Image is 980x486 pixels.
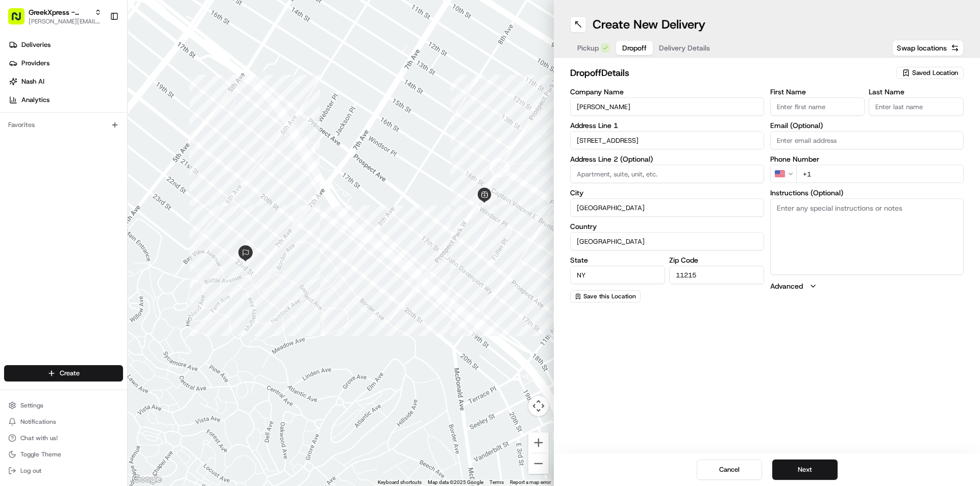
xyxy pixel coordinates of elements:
[20,200,78,211] span: Knowledge Base
[96,200,164,211] span: API Documentation
[20,467,41,475] span: Log out
[570,257,665,264] label: State
[130,473,164,486] a: Open this area in Google Maps (opens a new window)
[659,43,710,53] span: Delivery Details
[20,450,61,458] span: Toggle Theme
[772,459,838,480] button: Next
[570,189,764,196] label: City
[869,88,964,95] label: Last Name
[86,201,94,210] div: 💻
[570,266,665,284] input: Enter state
[10,97,29,116] img: 1736555255976-a54dd68f-1ca7-489b-9aae-adbdc363a1c4
[29,17,102,25] button: [PERSON_NAME][EMAIL_ADDRESS][DOMAIN_NAME]
[21,95,50,105] span: Analytics
[770,189,964,196] label: Instructions (Optional)
[82,196,168,215] a: 💻API Documentation
[770,88,865,95] label: First Name
[174,100,186,113] button: Start new chat
[570,88,764,95] label: Company Name
[570,232,764,250] input: Enter country
[770,281,964,291] button: Advanced
[428,479,483,485] span: Map data ©2025 Google
[528,453,549,474] button: Zoom out
[21,40,51,49] span: Deliveries
[897,43,947,53] span: Swap locations
[770,156,964,163] label: Phone Number
[570,66,890,80] h2: dropoff Details
[4,415,123,429] button: Notifications
[528,396,549,416] button: Map camera controls
[770,97,865,116] input: Enter first name
[10,133,68,141] div: Past conversations
[770,122,964,129] label: Email (Optional)
[35,108,129,116] div: We're available if you need us!
[570,156,764,163] label: Address Line 2 (Optional)
[10,201,18,210] div: 📗
[21,77,44,86] span: Nash AI
[669,257,764,264] label: Zip Code
[102,225,124,233] span: Pylon
[697,459,762,480] button: Cancel
[35,97,167,108] div: Start new chat
[570,198,764,217] input: Enter city
[6,196,82,215] a: 📗Knowledge Base
[510,479,551,485] a: Report a map error
[570,97,764,116] input: Enter company name
[4,37,127,53] a: Deliveries
[77,158,80,166] span: •
[4,92,127,108] a: Analytics
[4,55,127,71] a: Providers
[4,73,127,90] a: Nash AI
[378,479,422,486] button: Keyboard shortcuts
[82,158,103,166] span: [DATE]
[577,43,599,53] span: Pickup
[570,290,641,302] button: Save this Location
[4,464,123,478] button: Log out
[869,97,964,116] input: Enter last name
[669,266,764,284] input: Enter zip code
[583,292,636,300] span: Save this Location
[10,10,31,31] img: Nash
[770,281,803,291] label: Advanced
[4,4,106,29] button: GreekXpress - Park Slope[PERSON_NAME][EMAIL_ADDRESS][DOMAIN_NAME]
[896,66,964,80] button: Saved Location
[10,148,27,165] img: Regen Pajulas
[892,40,964,56] button: Swap locations
[20,159,29,167] img: 1736555255976-a54dd68f-1ca7-489b-9aae-adbdc363a1c4
[570,165,764,183] input: Apartment, suite, unit, etc.
[21,59,50,68] span: Providers
[622,43,647,53] span: Dropoff
[27,66,168,76] input: Clear
[570,131,764,149] input: Enter address
[10,41,186,57] p: Welcome 👋
[158,131,186,143] button: See all
[4,431,123,445] button: Chat with us!
[60,369,80,378] span: Create
[4,447,123,462] button: Toggle Theme
[4,365,123,381] button: Create
[4,398,123,413] button: Settings
[528,432,549,453] button: Zoom in
[593,16,705,33] h1: Create New Delivery
[32,158,75,166] span: Regen Pajulas
[130,473,164,486] img: Google
[570,223,764,230] label: Country
[20,401,43,410] span: Settings
[489,479,504,485] a: Terms
[912,68,958,78] span: Saved Location
[770,131,964,149] input: Enter email address
[4,117,123,133] div: Favorites
[796,165,964,183] input: Enter phone number
[72,225,124,233] a: Powered byPylon
[20,434,58,442] span: Chat with us!
[570,122,764,129] label: Address Line 1
[20,418,56,426] span: Notifications
[29,7,90,17] button: GreekXpress - Park Slope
